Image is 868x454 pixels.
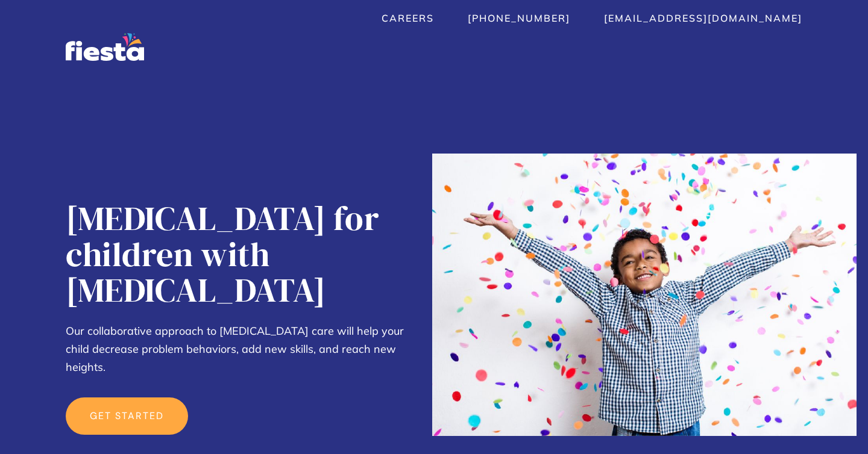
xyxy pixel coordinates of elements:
a: get started [66,397,188,435]
h1: [MEDICAL_DATA] for children with [MEDICAL_DATA] [66,201,420,308]
a: [PHONE_NUMBER] [468,12,570,24]
a: [EMAIL_ADDRESS][DOMAIN_NAME] [604,12,802,24]
a: home [66,33,144,61]
img: Child with autism celebrates success [432,154,857,436]
p: Our collaborative approach to [MEDICAL_DATA] care will help your child decrease problem behaviors... [66,322,420,376]
a: Careers [382,12,434,24]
